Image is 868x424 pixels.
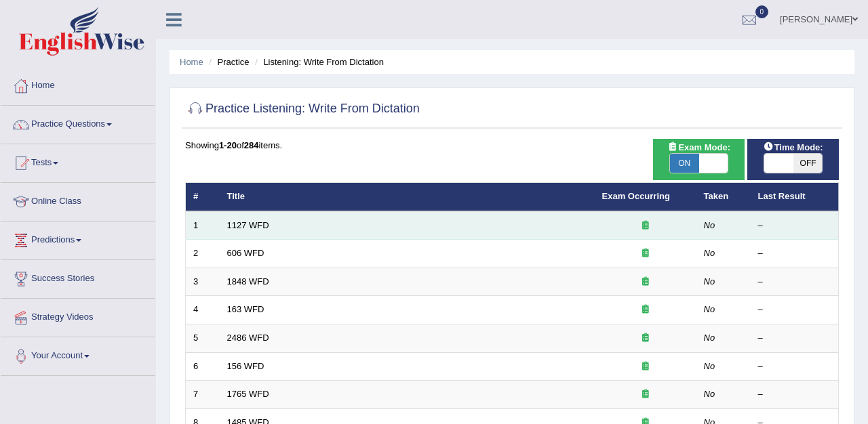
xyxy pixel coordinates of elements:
em: No [704,248,715,258]
em: No [704,361,715,371]
em: No [704,220,715,230]
a: Home [1,67,155,101]
b: 284 [244,140,259,150]
div: Exam occurring question [602,332,689,345]
th: Taken [696,183,751,211]
td: 1 [186,211,220,240]
a: 156 WFD [227,361,264,371]
em: No [704,304,715,314]
th: # [186,183,220,211]
div: Exam occurring question [602,247,689,260]
span: ON [670,154,699,173]
h2: Practice Listening: Write From Dictation [185,99,420,119]
div: – [758,247,831,260]
a: 1127 WFD [227,220,269,230]
td: 5 [186,324,220,353]
li: Practice [205,56,249,68]
span: 0 [755,5,769,18]
a: Online Class [1,183,155,217]
li: Listening: Write From Dictation [252,56,384,68]
th: Title [220,183,595,211]
td: 6 [186,352,220,381]
a: 163 WFD [227,304,264,314]
div: – [758,219,831,232]
div: Exam occurring question [602,360,689,373]
a: 1848 WFD [227,276,269,287]
a: Home [180,57,203,67]
a: 1765 WFD [227,389,269,399]
a: Exam Occurring [602,191,670,201]
td: 2 [186,240,220,268]
td: 4 [186,296,220,324]
div: Exam occurring question [602,303,689,316]
span: OFF [793,154,823,173]
div: Exam occurring question [602,388,689,401]
a: Tests [1,144,155,178]
div: – [758,388,831,401]
a: Your Account [1,337,155,371]
span: Time Mode: [758,140,829,154]
div: Exam occurring question [602,219,689,232]
div: – [758,332,831,345]
a: Success Stories [1,260,155,294]
div: – [758,360,831,373]
td: 7 [186,381,220,409]
a: Predictions [1,221,155,255]
a: 606 WFD [227,248,264,258]
td: 3 [186,268,220,296]
a: 2486 WFD [227,333,269,343]
div: – [758,276,831,289]
em: No [704,389,715,399]
div: Exam occurring question [602,276,689,289]
em: No [704,276,715,287]
div: Show exams occurring in exams [653,139,745,180]
b: 1-20 [219,140,237,150]
a: Practice Questions [1,106,155,140]
em: No [704,333,715,343]
span: Exam Mode: [662,140,735,154]
div: Showing of items. [185,139,839,152]
div: – [758,303,831,316]
th: Last Result [751,183,839,211]
a: Strategy Videos [1,299,155,333]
